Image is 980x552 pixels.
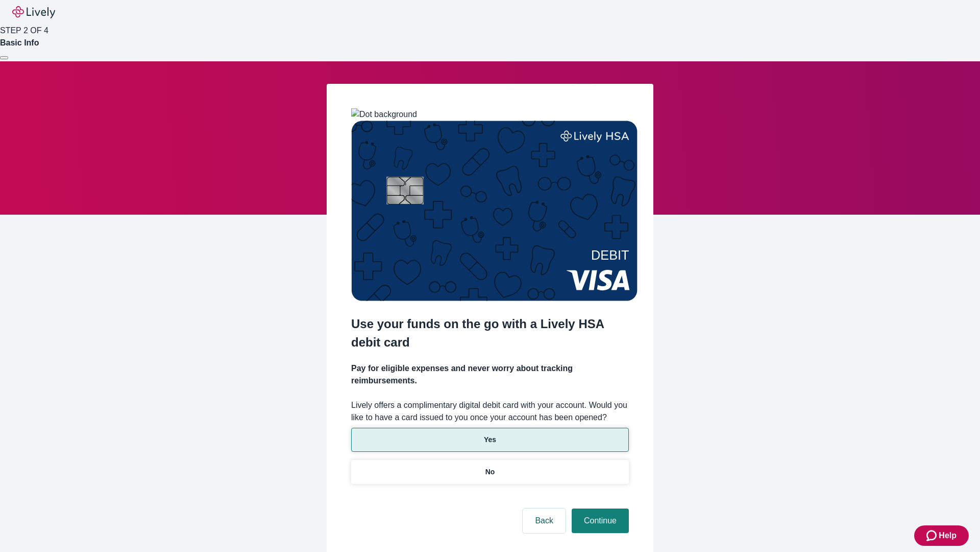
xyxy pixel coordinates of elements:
[572,509,629,533] button: Continue
[914,525,969,546] button: Zendesk support iconHelp
[12,6,55,18] img: Lively
[351,399,629,424] label: Lively offers a complimentary digital debit card with your account. Would you like to have a card...
[351,460,629,484] button: No
[926,530,939,542] svg: Zendesk support icon
[939,530,957,542] span: Help
[351,315,629,352] h2: Use your funds on the go with a Lively HSA debit card
[351,121,638,301] img: Debit card
[351,362,629,387] h4: Pay for eligible expenses and never worry about tracking reimbursements.
[485,467,495,477] p: No
[351,108,417,121] img: Dot background
[484,434,496,445] p: Yes
[351,428,629,452] button: Yes
[523,509,566,533] button: Back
